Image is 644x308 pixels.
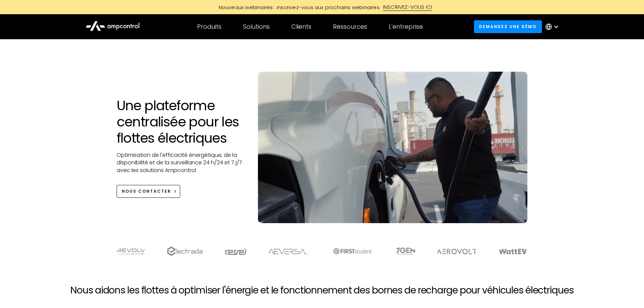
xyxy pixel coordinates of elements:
[389,23,423,30] div: L'entreprise
[212,4,383,11] div: Nouveaux webinaires : inscrivez-vous aux prochains webinaires
[197,23,221,30] div: Produits
[243,23,270,30] div: Solutions
[499,249,527,254] img: WattEV logo
[117,151,245,174] p: Optimisation de l'efficacité énergétique, de la disponibilité et de la surveillance 24 h/24 et 7 ...
[122,188,171,194] div: NOUS CONTACTER
[474,20,542,33] a: Demandez une démo
[167,246,202,256] img: electrada logo
[117,97,245,146] h1: Une plateforme centralisée pour les flottes électriques
[333,23,367,30] div: Ressources
[291,23,311,30] div: Clients
[70,285,573,296] h2: Nous aidons les flottes à optimiser l'énergie et le fonctionnement des bornes de recharge pour vé...
[383,3,432,11] div: INSCRIVEZ-VOUS ICI
[437,249,477,254] img: Aerovolt Logo
[170,3,474,11] a: Nouveaux webinaires : inscrivez-vous aux prochains webinairesINSCRIVEZ-VOUS ICI
[117,185,181,197] a: NOUS CONTACTER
